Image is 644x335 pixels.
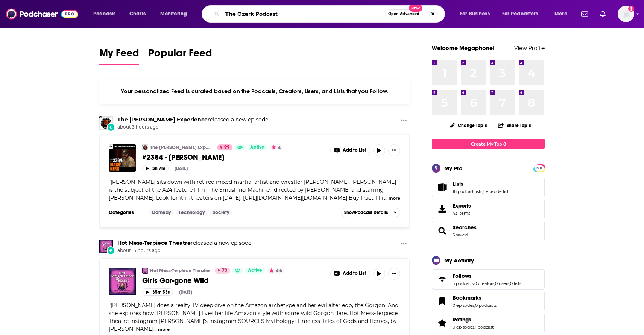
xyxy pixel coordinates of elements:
h3: released a new episode [117,116,268,123]
span: For Podcasters [502,9,538,19]
span: Podcasts [93,9,115,19]
button: Show profile menu [618,6,634,22]
button: Share Top 8 [498,118,532,133]
a: 99 [217,144,232,150]
a: Popular Feed [148,47,212,65]
span: For Business [460,9,490,19]
a: Society [210,209,232,215]
button: 4.6 [267,268,284,274]
a: Searches [434,226,450,236]
img: The Joe Rogan Experience [142,144,148,150]
a: 0 users [495,281,509,286]
a: Comedy [149,209,174,215]
span: 73 [222,267,227,274]
div: My Activity [444,257,474,264]
span: 99 [224,144,229,151]
img: #2384 - Mark Kerr [109,144,136,172]
div: Search podcasts, credits, & more... [209,5,452,23]
a: Ratings [434,318,450,328]
span: Girls Gor-gone Wild [142,276,209,285]
a: My Feed [99,47,139,65]
a: Hot Mess-Terpiece Theatre [150,268,210,274]
a: Technology [176,209,208,215]
span: , [509,281,510,286]
div: My Pro [444,165,463,172]
a: Active [247,144,267,150]
button: Show More Button [388,268,400,280]
span: Searches [432,221,545,241]
button: Show More Button [331,144,370,156]
span: Add to List [343,147,366,153]
span: Active [250,144,264,151]
button: 4 [269,144,283,150]
a: Lists [434,182,450,193]
span: , [474,303,475,308]
span: Add to List [343,271,366,276]
span: " [109,302,398,332]
span: Exports [453,202,471,209]
span: , [494,281,495,286]
span: ... [153,326,157,332]
button: open menu [155,8,197,20]
span: Show Podcast Details [344,210,388,215]
a: Girls Gor-gone Wild [142,276,325,285]
a: #2384 - [PERSON_NAME] [142,153,325,162]
a: Searches [453,224,477,231]
span: Lists [432,177,545,197]
span: #2384 - [PERSON_NAME] [142,153,224,162]
div: [DATE] [179,290,192,295]
img: Girls Gor-gone Wild [109,268,136,295]
a: PRO [535,165,544,171]
a: Create My Top 8 [432,139,545,149]
a: Bookmarks [434,296,450,306]
button: Change Top 8 [445,121,492,130]
button: Show More Button [388,144,400,156]
span: More [554,9,567,19]
a: 0 episodes [453,303,474,308]
span: ... [384,194,387,201]
span: Monitoring [160,9,187,19]
span: [PERSON_NAME] does a realty TV deep dive on the Amazon archetype and her evil alter ego, the Gorg... [109,302,398,332]
a: 0 episodes [453,324,474,330]
a: Show notifications dropdown [578,8,591,20]
span: Ratings [453,316,471,323]
span: , [474,324,475,330]
div: [DATE] [175,166,188,171]
span: Lists [453,180,463,187]
span: , [482,189,483,194]
span: Popular Feed [148,47,212,64]
a: 0 creators [474,281,494,286]
a: Follows [453,273,521,279]
a: View Profile [514,44,545,52]
a: Follows [434,274,450,285]
a: 1 episode list [483,189,509,194]
a: Charts [125,8,150,20]
h3: Categories [109,209,143,215]
a: 73 [215,268,230,274]
span: Logged in as MegaphoneSupport [618,6,634,22]
a: 3 podcasts [453,281,474,286]
button: Show More Button [398,240,410,249]
span: Charts [129,9,146,19]
img: Hot Mess-Terpiece Theatre [99,240,113,253]
button: open menu [549,8,577,20]
img: The Joe Rogan Experience [99,116,113,130]
button: 3h 7m [142,165,169,172]
button: Show More Button [398,116,410,126]
img: Podchaser - Follow, Share and Rate Podcasts [6,7,78,21]
button: open menu [88,8,125,20]
a: Bookmarks [453,294,497,301]
img: Hot Mess-Terpiece Theatre [142,268,148,274]
button: 35m 53s [142,288,173,296]
button: Open AdvancedNew [385,9,423,18]
button: Show More Button [331,268,370,280]
a: 5 saved [453,232,468,238]
span: " [109,179,396,201]
span: Ratings [432,313,545,333]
